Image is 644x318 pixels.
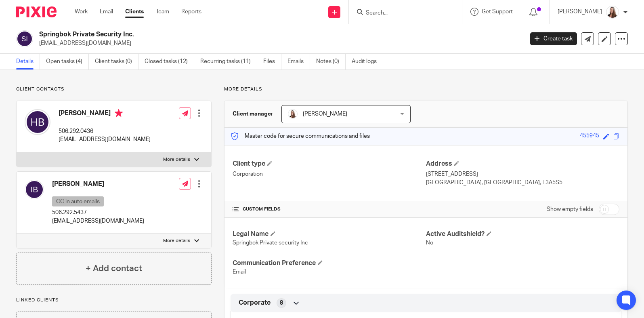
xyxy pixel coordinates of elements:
a: Notes (0) [316,54,346,69]
div: 455945 [580,132,599,141]
h4: Client type [233,160,426,168]
a: Team [156,8,169,16]
h4: CUSTOM FIELDS [233,206,426,213]
img: svg%3E [25,180,44,199]
img: Larissa-headshot-cropped.jpg [288,109,298,119]
a: Email [100,8,113,16]
span: Get Support [482,9,513,15]
p: Linked clients [16,297,212,303]
a: Recurring tasks (11) [200,54,257,69]
p: More details [163,238,190,244]
p: [PERSON_NAME] [558,8,602,16]
h4: + Add contact [86,262,142,275]
h4: [PERSON_NAME] [52,180,144,188]
a: Client tasks (0) [95,54,138,69]
p: 506.292.5437 [52,208,144,217]
label: Show empty fields [547,205,593,213]
p: [GEOGRAPHIC_DATA], [GEOGRAPHIC_DATA], T3A5S5 [426,179,619,187]
p: More details [163,156,190,163]
span: Email [233,269,246,275]
p: 506.292.0436 [59,127,151,135]
input: Search [365,10,438,17]
p: More details [224,86,628,93]
span: Springbok Private security Inc [233,240,308,246]
a: Emails [287,54,310,69]
a: Clients [125,8,144,16]
p: [EMAIL_ADDRESS][DOMAIN_NAME] [39,39,518,47]
p: Client contacts [16,86,212,93]
span: Corporate [239,299,271,307]
h3: Client manager [233,110,273,118]
a: Details [16,54,40,69]
i: Primary [115,109,123,117]
p: CC in auto emails [52,196,104,206]
h4: Legal Name [233,230,426,238]
span: [PERSON_NAME] [303,111,347,117]
a: Files [263,54,281,69]
a: Work [75,8,88,16]
img: svg%3E [16,30,33,47]
span: No [426,240,433,246]
h4: [PERSON_NAME] [59,109,151,119]
a: Reports [181,8,201,16]
a: Audit logs [352,54,383,69]
h4: Communication Preference [233,259,426,267]
h4: Address [426,160,619,168]
img: Larissa-headshot-cropped.jpg [606,6,619,19]
img: Pixie [16,6,57,17]
a: Create task [530,32,577,45]
span: 8 [280,299,283,307]
h4: Active Auditshield? [426,230,619,238]
p: [STREET_ADDRESS] [426,170,619,178]
h2: Springbok Private Security Inc. [39,30,422,39]
p: [EMAIL_ADDRESS][DOMAIN_NAME] [52,217,144,225]
p: Master code for secure communications and files [231,132,370,140]
a: Open tasks (4) [46,54,89,69]
a: Closed tasks (12) [145,54,194,69]
img: svg%3E [25,109,50,135]
p: Corporation [233,170,426,178]
p: [EMAIL_ADDRESS][DOMAIN_NAME] [59,135,151,143]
